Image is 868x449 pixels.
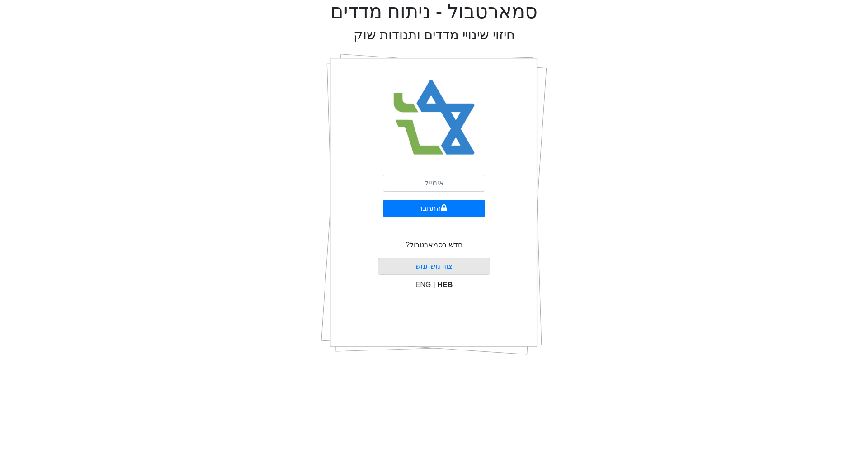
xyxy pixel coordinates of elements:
[383,200,485,217] button: התחבר
[415,262,453,270] a: צור משתמש
[433,281,435,288] span: |
[415,281,431,288] span: ENG
[385,68,483,167] img: Smart Bull
[354,27,515,43] h2: חיזוי שינויי מדדים ותנודות שוק
[438,281,453,288] span: HEB
[406,240,462,250] p: חדש בסמארטבול?
[378,258,491,275] button: צור משתמש
[383,175,485,192] input: אימייל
